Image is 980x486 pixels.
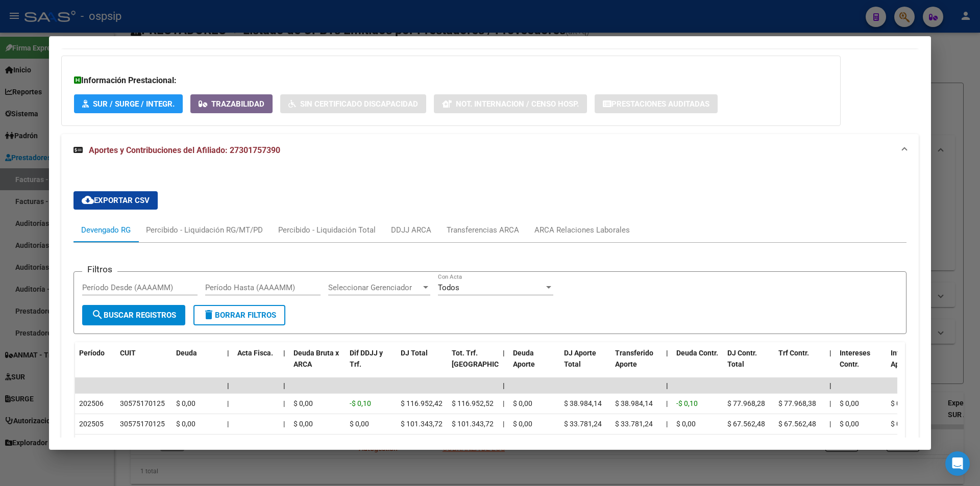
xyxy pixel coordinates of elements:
span: | [283,399,285,407]
span: $ 116.952,42 [401,399,443,407]
span: $ 67.562,48 [727,420,765,428]
datatable-header-cell: Transferido Aporte [611,342,662,387]
span: CUIT [120,349,136,357]
span: | [283,381,285,390]
span: Deuda Bruta x ARCA [293,349,339,369]
span: Borrar Filtros [203,311,276,320]
div: Transferencias ARCA [447,224,519,236]
span: | [666,399,668,407]
datatable-header-cell: Deuda [172,342,223,387]
span: $ 0,00 [293,420,313,428]
span: -$ 0,10 [676,399,698,407]
span: $ 0,00 [513,420,532,428]
span: | [503,381,505,390]
h3: Filtros [82,264,117,275]
div: ARCA Relaciones Laborales [534,224,630,236]
span: $ 0,00 [350,420,369,428]
span: Seleccionar Gerenciador [328,283,421,292]
datatable-header-cell: Deuda Bruta x ARCA [289,342,346,387]
span: Deuda Contr. [676,349,718,357]
datatable-header-cell: | [223,342,233,387]
span: Prestaciones Auditadas [611,99,709,109]
datatable-header-cell: Deuda Aporte [509,342,560,387]
span: | [666,381,668,390]
datatable-header-cell: Trf Contr. [774,342,825,387]
span: $ 33.781,24 [615,420,653,428]
button: Exportar CSV [73,191,158,210]
span: | [503,420,504,428]
span: Todos [438,283,459,292]
span: $ 67.562,48 [778,420,816,428]
datatable-header-cell: Deuda Contr. [672,342,723,387]
datatable-header-cell: Período [75,342,116,387]
span: | [666,420,668,428]
span: | [227,349,229,357]
span: $ 101.343,72 [452,420,494,428]
span: Buscar Registros [91,311,176,320]
mat-icon: cloud_download [82,194,94,206]
div: Devengado RG [81,224,131,236]
span: | [829,399,831,407]
span: | [503,349,505,357]
mat-icon: delete [203,309,215,321]
span: | [283,420,285,428]
span: $ 0,00 [176,420,195,428]
span: $ 0,00 [676,420,696,428]
span: Exportar CSV [82,196,150,205]
h3: Información Prestacional: [74,74,828,87]
span: | [283,349,285,357]
span: Dif DDJJ y Trf. [350,349,383,369]
span: | [829,420,831,428]
span: $ 0,00 [293,399,313,407]
span: Intereses Aporte [891,349,921,369]
span: DJ Total [401,349,428,357]
span: Acta Fisca. [237,349,273,357]
span: -$ 0,10 [350,399,371,407]
span: Período [79,349,105,357]
button: Sin Certificado Discapacidad [280,94,426,113]
span: $ 33.781,24 [564,420,602,428]
datatable-header-cell: | [825,342,836,387]
div: 30575170125 [120,398,165,410]
span: $ 77.968,28 [727,399,765,407]
datatable-header-cell: | [662,342,672,387]
span: 202506 [79,399,104,407]
span: $ 77.968,38 [778,399,816,407]
button: Trazabilidad [190,94,273,113]
span: Not. Internacion / Censo Hosp. [456,99,579,109]
datatable-header-cell: | [279,342,289,387]
datatable-header-cell: DJ Total [397,342,448,387]
datatable-header-cell: Intereses Aporte [887,342,938,387]
datatable-header-cell: Acta Fisca. [233,342,279,387]
div: Percibido - Liquidación RG/MT/PD [146,224,263,236]
span: Deuda Aporte [513,349,535,369]
span: Aportes y Contribuciones del Afiliado: 27301757390 [89,145,280,155]
span: DJ Contr. Total [727,349,757,369]
div: Percibido - Liquidación Total [278,224,376,236]
span: $ 0,00 [891,399,910,407]
datatable-header-cell: Dif DDJJ y Trf. [346,342,397,387]
span: $ 0,00 [176,399,195,407]
button: Borrar Filtros [193,305,285,325]
span: Intereses Contr. [840,349,870,369]
span: $ 101.343,72 [401,420,443,428]
datatable-header-cell: Tot. Trf. Bruto [448,342,499,387]
span: $ 0,00 [840,399,859,407]
span: $ 0,00 [513,399,532,407]
datatable-header-cell: DJ Contr. Total [723,342,774,387]
mat-expansion-panel-header: Aportes y Contribuciones del Afiliado: 27301757390 [61,134,919,167]
span: $ 38.984,14 [615,399,653,407]
div: DDJJ ARCA [391,224,431,236]
datatable-header-cell: Intereses Contr. [836,342,887,387]
span: Tot. Trf. [GEOGRAPHIC_DATA] [452,349,521,369]
span: | [227,381,229,390]
button: Buscar Registros [82,305,185,325]
button: SUR / SURGE / INTEGR. [74,94,183,113]
button: Prestaciones Auditadas [595,94,718,113]
datatable-header-cell: CUIT [116,342,172,387]
span: | [829,381,831,390]
span: | [227,420,229,428]
span: | [666,349,668,357]
span: Deuda [176,349,197,357]
mat-icon: search [91,309,104,321]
